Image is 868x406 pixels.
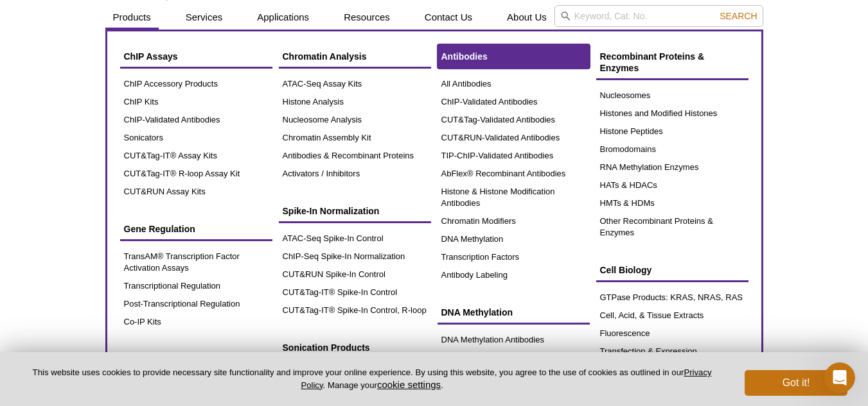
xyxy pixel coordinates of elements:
a: About Us [499,5,554,30]
a: Activators / Inhibitors [279,165,431,183]
a: Transfection & Expression [596,343,748,360]
span: Spike-In Normalization [283,206,380,216]
button: cookie settings [377,379,441,390]
span: DNA Methylation [441,307,513,317]
a: TIP-ChIP-Validated Antibodies [438,147,590,165]
a: ChIP-Validated Antibodies [438,93,590,111]
a: Chromatin Analysis [279,44,431,69]
a: Chromatin Modifiers [438,212,590,230]
p: This website uses cookies to provide necessary site functionality and improve your online experie... [21,367,723,391]
a: Fluorescence [596,325,748,343]
a: Histones and Modified Histones [596,105,748,123]
a: HATs & HDACs [596,176,748,194]
a: GTPase Products: KRAS, NRAS, RAS [596,289,748,307]
a: Applications [249,5,317,30]
a: Histone Peptides [596,123,748,140]
a: CUT&RUN Assay Kits [120,183,272,201]
a: Gene Regulation [120,217,272,241]
a: Sample Preparation [120,347,272,371]
a: Antibodies & Recombinant Proteins [279,147,431,165]
a: Sonication Products [279,335,431,360]
a: HMTs & HDMs [596,194,748,212]
span: Antibodies [441,51,488,62]
span: ChIP Assays [124,51,178,62]
a: Other Recombinant Proteins & Enzymes [596,212,748,242]
a: Bromodomains [596,140,748,158]
span: Cell Biology [600,265,652,275]
a: Contact Us [417,5,480,30]
a: DNA Methylation Antibodies [438,331,590,349]
a: Antibodies [438,44,590,69]
a: ChIP-Validated Antibodies [120,111,272,129]
a: Histone Analysis [279,93,431,111]
iframe: Intercom live chat [824,362,855,393]
button: Got it! [745,370,847,396]
a: DNA Methylation Enzymes [438,349,590,367]
a: Recombinant Proteins & Enzymes [596,44,748,80]
a: AbFlex® Recombinant Antibodies [438,165,590,183]
span: Gene Regulation [124,224,195,234]
a: ATAC-Seq Assay Kits [279,75,431,93]
span: Sonication Products [283,343,370,353]
a: Nucleosome Analysis [279,111,431,129]
a: ATAC-Seq Spike-In Control [279,230,431,248]
a: CUT&Tag-IT® Spike-In Control [279,283,431,301]
a: DNA Methylation [438,230,590,248]
span: Chromatin Analysis [283,51,367,62]
a: Post-Transcriptional Regulation [120,295,272,313]
a: Products [105,5,159,30]
a: CUT&Tag-IT® R-loop Assay Kit [120,165,272,183]
span: Recombinant Proteins & Enzymes [600,51,705,73]
a: DNA Methylation [438,300,590,325]
button: Search [716,10,761,22]
a: Antibody Labeling [438,266,590,284]
a: Transcriptional Regulation [120,277,272,295]
a: ChIP-Seq Spike-In Normalization [279,248,431,266]
a: Resources [336,5,398,30]
a: ChIP Assays [120,44,272,69]
a: Histone & Histone Modification Antibodies [438,183,590,212]
a: CUT&RUN Spike-In Control [279,266,431,283]
a: ChIP Accessory Products [120,75,272,93]
a: Transcription Factors [438,248,590,266]
a: CUT&Tag-IT® Assay Kits [120,147,272,165]
a: RNA Methylation Enzymes [596,158,748,176]
a: Sonicators [120,129,272,147]
input: Keyword, Cat. No. [554,5,763,27]
a: Privacy Policy [301,368,711,389]
a: All Antibodies [438,75,590,93]
a: TransAM® Transcription Factor Activation Assays [120,248,272,277]
a: Cell, Acid, & Tissue Extracts [596,307,748,325]
a: Services [178,5,231,30]
a: Co-IP Kits [120,313,272,331]
span: Search [720,11,757,21]
a: CUT&RUN-Validated Antibodies [438,129,590,147]
a: Chromatin Assembly Kit [279,129,431,147]
a: ChIP Kits [120,93,272,111]
a: Nucleosomes [596,87,748,105]
a: CUT&Tag-IT® Spike-In Control, R-loop [279,301,431,319]
a: Spike-In Normalization [279,199,431,223]
a: Cell Biology [596,258,748,282]
a: CUT&Tag-Validated Antibodies [438,111,590,129]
